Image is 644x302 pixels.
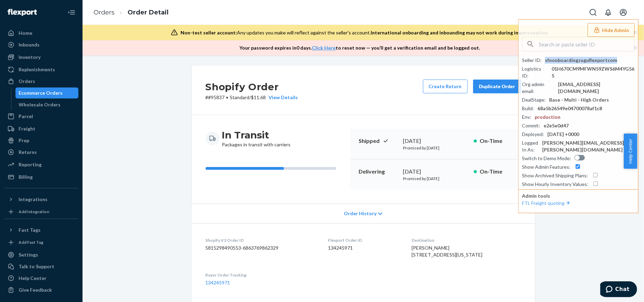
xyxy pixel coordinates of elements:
div: 01H670CM9MFWN59ZWS6M4YG565 [552,65,635,79]
div: Integrations [19,196,47,203]
a: Inbounds [4,39,78,50]
span: Order History [344,210,376,217]
div: Deployed : [522,131,544,138]
p: Your password expires in 0 days . to reset now — you’ll get a verification email and be logged out. [240,44,480,51]
a: Ecommerce Orders [15,87,79,98]
div: Base - Multi - High Orders [549,96,609,103]
a: Home [4,28,78,39]
div: Help Center [19,275,46,282]
a: Freight [4,123,78,134]
h3: In Transit [222,129,291,141]
div: Commit : [522,122,540,129]
div: Fast Tags [19,227,41,233]
div: Returns [19,149,37,156]
div: Home [19,30,32,37]
div: Logged In As : [522,139,539,153]
div: Replenishments [19,66,55,73]
div: Show Admin Features : [522,164,570,170]
div: Add Fast Tag [19,239,43,245]
p: On-Time [480,137,513,145]
button: Create Return [423,80,468,93]
p: # #95837 / $11.68 [206,94,298,101]
button: Integrations [4,194,78,205]
div: [DATE] [403,137,468,145]
div: Switch to Demo Mode : [522,155,571,162]
a: Returns [4,147,78,158]
ol: breadcrumbs [88,2,174,23]
div: Env : [522,114,531,121]
div: [PERSON_NAME][EMAIL_ADDRESS][PERSON_NAME][DOMAIN_NAME] [542,139,635,153]
div: Parcel [19,113,33,120]
div: Logistics ID : [522,65,548,79]
p: Promised by [DATE] [403,176,468,181]
a: Add Integration [4,208,78,216]
div: Org admin email : [522,81,555,95]
a: Replenishments [4,64,78,75]
button: Talk to Support [4,261,78,272]
button: Give Feedback [4,284,78,295]
a: Billing [4,171,78,183]
a: Reporting [4,159,78,170]
div: Build : [522,105,534,112]
a: Help Center [4,273,78,284]
span: • [226,94,229,100]
button: Close Navigation [65,6,78,19]
dd: 5815298490553-6863769862329 [206,244,317,251]
a: FTL Freight quoting [522,200,571,206]
p: On-Time [480,168,513,176]
p: Shipped [359,137,398,145]
div: Freight [19,125,35,132]
div: Talk to Support [19,263,54,270]
div: Give Feedback [19,287,52,293]
a: Prep [4,135,78,146]
h2: Shopify Order [206,80,298,94]
button: Help Center [624,134,637,169]
div: Billing [19,174,33,180]
a: Settings [4,249,78,260]
div: Inventory [19,54,41,61]
button: Open notifications [601,6,615,19]
a: Wholesale Orders [15,99,79,110]
div: production [535,114,560,121]
a: 134245971 [206,280,230,285]
button: Fast Tags [4,225,78,236]
p: Delivering [359,168,398,176]
div: DealStage : [522,96,546,103]
dt: Shopify V3 Order ID [206,237,317,243]
div: Prep [19,137,29,144]
span: International onboarding and inbounding may not work during impersonation. [371,30,549,35]
div: e2e5e0d47 [544,122,569,129]
div: Wholesale Orders [19,101,61,108]
div: Show Hourly Inventory Values : [522,181,588,188]
div: Orders [19,78,35,85]
button: Hide Admin [588,23,635,37]
dd: 134245971 [328,244,401,251]
p: Admin tools [522,192,635,199]
div: Seller ID : [522,57,542,64]
a: Add Fast Tag [4,238,78,247]
dt: Flexport Order ID [328,237,401,243]
a: Orders [4,76,78,87]
a: Inventory [4,52,78,63]
div: sfnonboardingzuguflexportcom [545,57,617,64]
div: Add Integration [19,209,49,215]
div: [EMAIL_ADDRESS][DOMAIN_NAME] [558,81,635,95]
div: [DATE] [403,168,468,176]
div: Packages in transit with carriers [222,129,291,148]
div: Settings [19,251,38,258]
img: Flexport logo [8,9,37,16]
div: Ecommerce Orders [19,90,63,96]
div: Show Archived Shipping Plans : [522,172,588,179]
p: Promised by [DATE] [403,145,468,151]
a: Orders [94,9,114,16]
input: Search or paste seller ID [539,37,634,51]
div: 68a5b26549e04700078af1c8 [537,105,602,112]
div: View Details [266,94,298,101]
a: Click Here [312,45,336,51]
a: Order Detail [128,9,168,16]
div: [DATE] +0000 [547,131,579,138]
iframe: Opens a widget where you can chat to one of our agents [600,281,637,299]
button: Open Search Box [586,6,600,19]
